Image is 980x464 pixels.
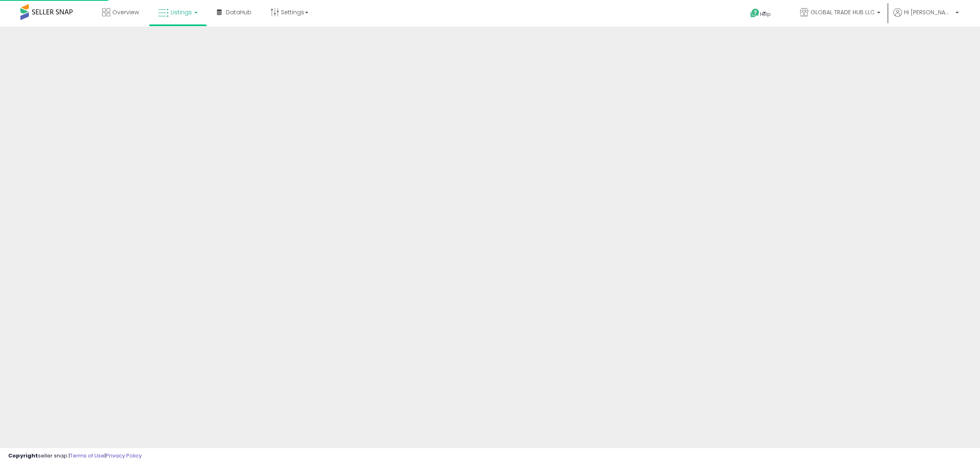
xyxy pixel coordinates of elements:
[904,8,953,16] span: Hi [PERSON_NAME]
[744,2,787,27] a: Help
[112,8,139,16] span: Overview
[226,8,252,16] span: DataHub
[760,11,771,18] span: Help
[750,8,760,18] i: Get Help
[893,8,959,27] a: Hi [PERSON_NAME]
[171,8,192,16] span: Listings
[811,8,875,16] span: GLOBAL TRADE HUB LLC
